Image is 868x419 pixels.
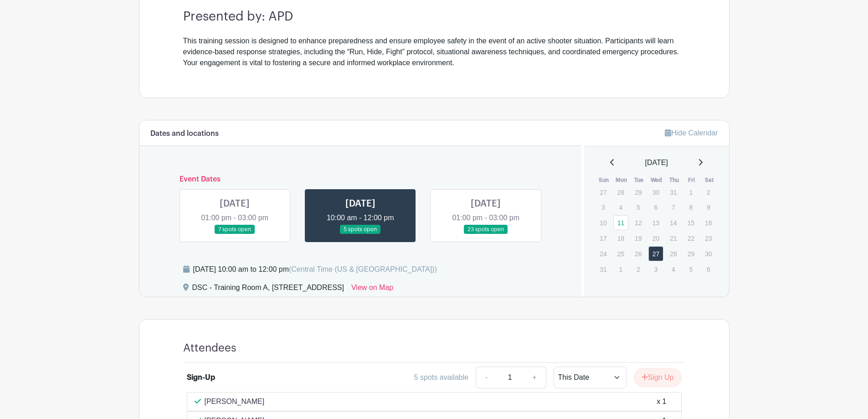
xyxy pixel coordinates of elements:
[701,262,716,276] p: 6
[683,247,699,261] p: 29
[183,341,236,355] h4: Attendees
[596,200,611,214] p: 3
[634,368,682,387] button: Sign Up
[205,396,265,407] p: [PERSON_NAME]
[700,176,718,185] th: Sat
[613,185,628,199] p: 28
[701,185,716,199] p: 2
[683,185,699,199] p: 1
[666,200,681,214] p: 7
[613,176,631,185] th: Mon
[631,231,646,245] p: 19
[666,247,681,261] p: 28
[613,262,628,276] p: 1
[631,200,646,214] p: 5
[666,231,681,245] p: 21
[476,367,497,388] a: -
[631,185,646,199] p: 29
[683,231,699,245] p: 22
[683,262,699,276] p: 5
[683,216,699,230] p: 15
[523,367,546,388] a: +
[648,216,663,230] p: 13
[665,129,718,137] a: Hide Calendar
[666,262,681,276] p: 4
[701,247,716,261] p: 30
[701,200,716,214] p: 9
[657,396,666,407] div: x 1
[414,372,468,383] div: 5 spots available
[351,282,393,297] a: View on Map
[596,185,611,199] p: 27
[648,246,663,261] a: 27
[596,231,611,245] p: 17
[289,265,437,273] span: (Central Time (US & [GEOGRAPHIC_DATA]))
[630,176,648,185] th: Tue
[648,231,663,245] p: 20
[192,282,344,297] div: DSC - Training Room A, [STREET_ADDRESS]
[613,215,628,230] a: 11
[645,157,668,168] span: [DATE]
[613,247,628,261] p: 25
[701,216,716,230] p: 16
[648,185,663,199] p: 30
[631,247,646,261] p: 26
[596,216,611,230] p: 10
[701,231,716,245] p: 23
[613,231,628,245] p: 18
[648,200,663,214] p: 6
[648,176,666,185] th: Wed
[631,262,646,276] p: 2
[683,176,701,185] th: Fri
[613,200,628,214] p: 4
[665,176,683,185] th: Thu
[187,372,215,383] div: Sign-Up
[666,185,681,199] p: 31
[183,36,685,68] div: This training session is designed to enhance preparedness and ensure employee safety in the event...
[666,216,681,230] p: 14
[595,176,613,185] th: Sun
[172,175,549,184] h6: Event Dates
[596,247,611,261] p: 24
[150,129,219,138] h6: Dates and locations
[596,262,611,276] p: 31
[631,216,646,230] p: 12
[648,262,663,276] p: 3
[193,264,437,275] div: [DATE] 10:00 am to 12:00 pm
[683,200,699,214] p: 8
[183,9,685,25] h3: Presented by: APD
